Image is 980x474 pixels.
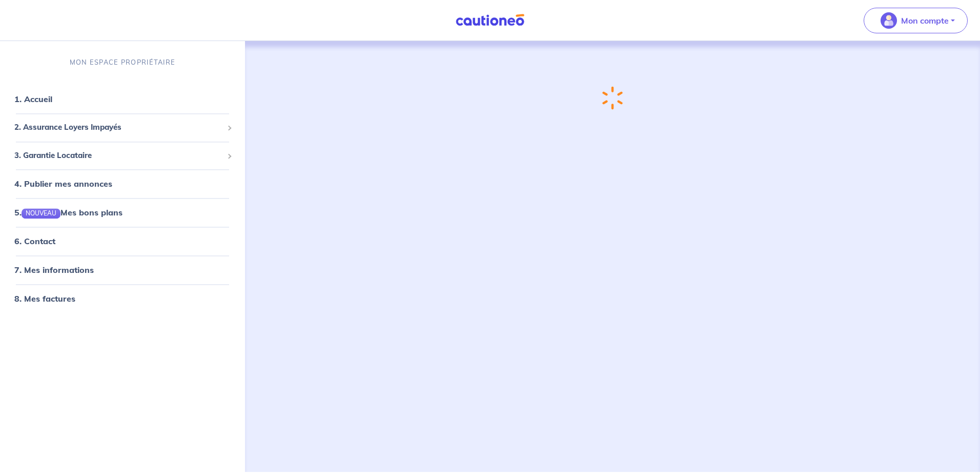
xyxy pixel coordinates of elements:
img: loading-spinner [602,86,623,110]
div: 1. Accueil [4,89,241,110]
div: 7. Mes informations [4,260,241,281]
img: illu_account_valid_menu.svg [881,12,897,29]
a: 6. Contact [14,236,55,247]
div: 4. Publier mes annonces [4,174,241,194]
span: 2. Assurance Loyers Impayés [14,122,223,134]
button: illu_account_valid_menu.svgMon compte [864,8,968,33]
p: Mon compte [901,14,949,27]
a: 7. Mes informations [14,265,94,275]
a: 5.NOUVEAUMes bons plans [14,208,122,218]
a: 8. Mes factures [14,294,75,304]
div: 2. Assurance Loyers Impayés [4,118,241,138]
a: 1. Accueil [14,94,52,105]
div: 5.NOUVEAUMes bons plans [4,203,241,223]
p: MON ESPACE PROPRIÉTAIRE [70,57,175,67]
div: 3. Garantie Locataire [4,146,241,166]
div: 8. Mes factures [4,289,241,309]
a: 4. Publier mes annonces [14,179,112,189]
span: 3. Garantie Locataire [14,150,223,162]
img: Cautioneo [452,14,528,27]
div: 6. Contact [4,231,241,252]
